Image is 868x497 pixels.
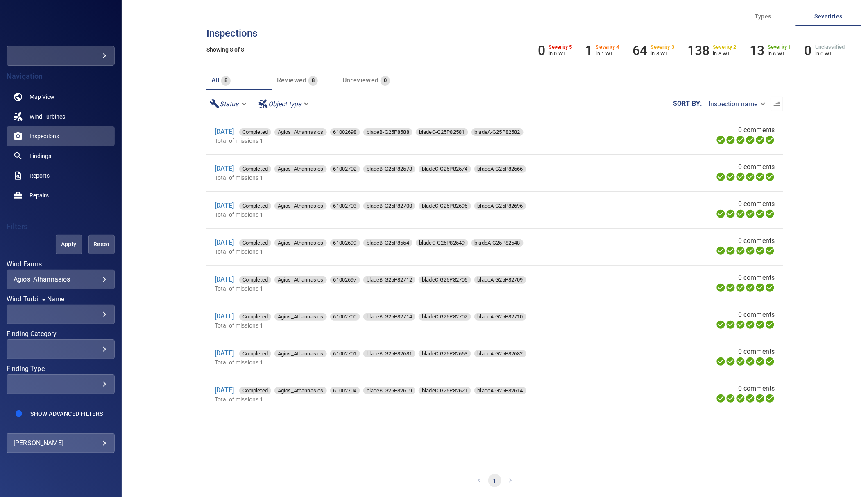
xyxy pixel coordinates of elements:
span: 8 [221,76,231,85]
label: Wind Turbine Name [7,296,115,302]
span: Completed [239,165,271,173]
span: Completed [239,202,271,210]
svg: Matching 100% [755,283,765,293]
svg: ML Processing 100% [746,357,755,366]
div: 61002703 [330,202,360,210]
h6: 0 [805,43,812,58]
div: bladeB-G25P82714 [363,313,415,321]
li: Severity 3 [632,43,674,58]
p: in 0 WT [548,50,572,57]
div: bladeA-G25P82682 [474,350,526,357]
div: bladeB-G25P82712 [363,276,415,284]
button: Show Advanced Filters [25,407,108,420]
svg: Classification 100% [765,135,775,145]
div: Finding Type [7,374,115,394]
div: bladeA-G25P82709 [474,276,526,284]
svg: Classification 100% [765,172,775,182]
span: 0 comments [738,236,775,246]
div: Agios_Athannasios [274,350,327,357]
li: Severity 2 [687,43,737,58]
a: map noActive [7,87,115,107]
div: Wind Turbine Name [7,305,115,324]
span: 61002697 [330,276,360,284]
div: 61002702 [330,165,360,173]
div: Agios_Athannasios [14,275,108,283]
span: bladeA-G25P82709 [474,276,526,284]
span: Agios_Athannasios [274,239,327,247]
span: 0 comments [738,384,775,394]
span: bladeC-G25P82581 [416,128,468,136]
p: in 8 WT [651,50,675,57]
span: Repairs [29,191,49,199]
h6: Severity 5 [548,44,572,50]
span: Apply [66,239,72,250]
span: Agios_Athannasios [274,276,327,284]
span: Completed [239,276,271,284]
em: Object type [268,100,301,108]
span: 61002700 [330,313,360,321]
a: [DATE] [215,349,234,357]
a: windturbines noActive [7,107,115,126]
svg: Selecting 100% [736,357,746,366]
div: Agios_Athannasios [274,313,327,321]
p: Total of missions 1 [215,284,622,293]
span: bladeC-G25P82663 [419,350,471,358]
h6: 13 [750,43,764,58]
span: Map View [29,93,54,101]
span: Show Advanced Filters [30,410,103,417]
div: bladeA-G25P82582 [471,128,524,136]
svg: Data Formatted 100% [726,283,736,293]
div: bladeA-G25P82614 [474,387,526,394]
div: 61002704 [330,387,360,394]
button: Reset [88,235,115,254]
span: bladeA-G25P82614 [474,387,526,395]
span: Completed [239,350,271,358]
svg: ML Processing 100% [746,246,755,256]
svg: Uploading 100% [716,135,726,145]
svg: Selecting 100% [736,135,746,145]
svg: Selecting 100% [736,283,746,293]
span: bladeC-G25P82702 [419,313,471,321]
span: Reset [99,239,104,250]
div: Agios_Athannasios [274,165,327,173]
a: reports noActive [7,166,115,186]
svg: Uploading 100% [716,320,726,330]
svg: Data Formatted 100% [726,357,736,366]
span: Types [735,11,791,22]
div: Status [206,97,252,111]
h3: Inspections [206,28,783,39]
span: 61002698 [330,128,360,136]
div: bladeA-G25P82548 [471,239,524,247]
svg: Selecting 100% [736,246,746,256]
span: bladeB-G25P82573 [363,165,415,173]
div: bladeC-G25P82621 [419,387,471,394]
li: Severity Unclassified [805,43,845,58]
div: Completed [239,313,271,321]
a: [DATE] [215,165,234,172]
svg: Matching 100% [755,320,765,330]
div: Agios_Athannasios [274,387,327,394]
span: 61002699 [330,239,360,247]
div: bladeA-G25P82696 [474,202,526,210]
h4: Filters [7,222,115,231]
h6: Severity 3 [651,44,675,50]
svg: Data Formatted 100% [726,394,736,403]
span: bladeB-G25P82712 [363,276,415,284]
span: Agios_Athannasios [274,202,327,210]
a: findings noActive [7,146,115,166]
svg: Matching 100% [755,394,765,403]
span: bladeC-G25P82574 [419,165,471,173]
div: Completed [239,387,271,394]
button: Sort list from oldest to newest [771,97,783,111]
svg: Selecting 100% [736,394,746,403]
div: bladeA-G25P82710 [474,313,526,321]
div: Completed [239,128,271,136]
svg: Data Formatted 100% [726,209,736,219]
span: 0 comments [738,199,775,209]
div: Object type [255,97,315,111]
button: page 1 [488,474,501,487]
svg: Matching 100% [755,357,765,366]
span: 61002701 [330,350,360,358]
